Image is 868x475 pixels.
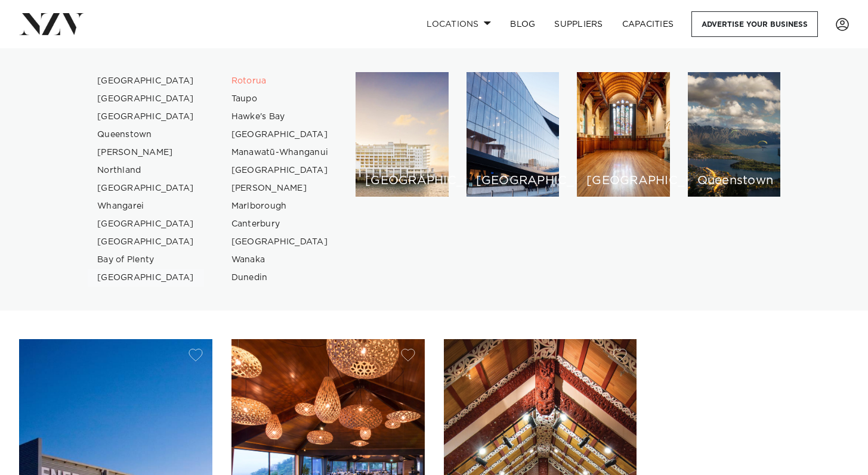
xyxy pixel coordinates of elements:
a: Canterbury [222,215,338,233]
a: SUPPLIERS [545,11,612,37]
a: [GEOGRAPHIC_DATA] [222,126,338,144]
h6: Queenstown [697,175,771,187]
a: Christchurch venues [GEOGRAPHIC_DATA] [577,72,670,197]
a: Queenstown [88,126,204,144]
h6: [GEOGRAPHIC_DATA] [476,175,550,187]
a: Hawke's Bay [222,108,338,126]
a: Bay of Plenty [88,251,204,269]
a: Locations [417,11,501,37]
a: Northland [88,162,204,179]
a: BLOG [501,11,545,37]
a: Queenstown venues Queenstown [688,72,781,197]
a: Rotorua [222,72,338,90]
a: [GEOGRAPHIC_DATA] [88,90,204,108]
a: Advertise your business [691,11,818,37]
a: Capacities [613,11,684,37]
a: Manawatū-Whanganui [222,144,338,162]
a: [GEOGRAPHIC_DATA] [88,233,204,251]
img: nzv-logo.png [19,13,84,35]
a: Auckland venues [GEOGRAPHIC_DATA] [356,72,449,197]
a: [GEOGRAPHIC_DATA] [88,215,204,233]
a: Dunedin [222,269,338,287]
a: [GEOGRAPHIC_DATA] [88,108,204,126]
a: Wellington venues [GEOGRAPHIC_DATA] [467,72,560,197]
a: [GEOGRAPHIC_DATA] [222,233,338,251]
a: [GEOGRAPHIC_DATA] [88,179,204,197]
a: [PERSON_NAME] [88,144,204,162]
a: [PERSON_NAME] [222,179,338,197]
h6: [GEOGRAPHIC_DATA] [365,175,439,187]
a: [GEOGRAPHIC_DATA] [88,269,204,287]
a: [GEOGRAPHIC_DATA] [88,72,204,90]
a: Marlborough [222,197,338,215]
a: [GEOGRAPHIC_DATA] [222,162,338,179]
a: Whangarei [88,197,204,215]
h6: [GEOGRAPHIC_DATA] [586,175,660,187]
a: Wanaka [222,251,338,269]
a: Taupo [222,90,338,108]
